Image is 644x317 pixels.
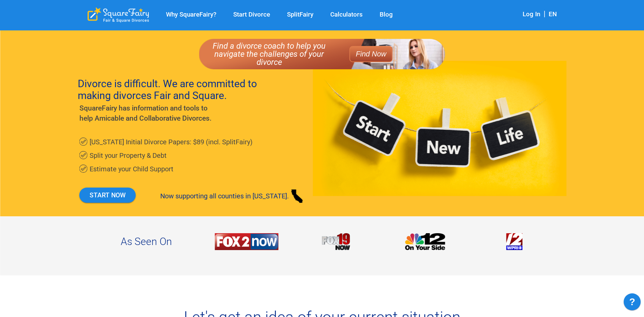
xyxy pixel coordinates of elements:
[279,11,322,19] a: SplitFairy
[540,9,549,18] span: |
[90,162,265,176] h3: Estimate your Child Support
[225,11,279,19] a: Start Divorce
[79,103,220,123] h2: SquareFairy has information and tools to help Amicable and Collaborative Divorces.
[90,135,265,149] h3: [US_STATE] Initial Divorce Papers: $89 (incl. SplitFairy)
[158,11,225,19] a: Why SquareFairy?
[506,233,523,250] img: SquareFairy Helps Divorcing Couples Split Over $100 Million of Property
[79,188,136,203] a: START NOW
[215,233,279,250] img: SquareFairy Helps Divorcing Couples Split Over $100 Million of Property
[88,233,205,250] h2: As Seen On
[523,10,540,18] a: Log In
[350,46,393,62] button: Find Now
[620,290,644,317] iframe: JSD widget
[322,233,350,250] img: SplitFairy Calculator Provides Fair and Square Property Split to Divorcing Couples
[206,42,333,66] p: Find a divorce coach to help you navigate the challenges of your divorce
[405,233,445,250] img: SplitFairy Calculator Provides Fair and Square Property Split to Divorcing Couples
[90,149,265,162] h3: Split your Property & Debt
[322,11,371,19] a: Calculators
[160,188,306,204] div: Now supporting all counties in [US_STATE].
[549,10,557,19] div: EN
[78,78,289,101] h1: Divorce is difficult. We are committed to making divorces Fair and Square.
[371,11,401,19] a: Blog
[88,7,149,23] div: SquareFairy Logo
